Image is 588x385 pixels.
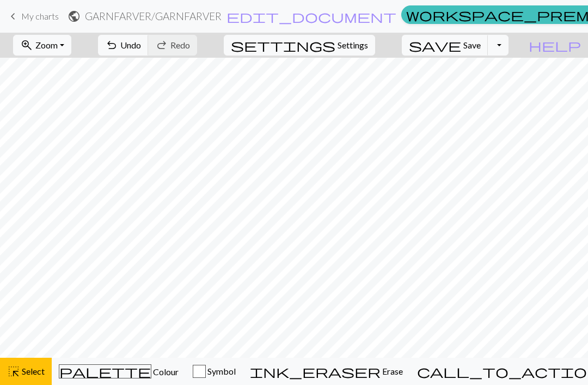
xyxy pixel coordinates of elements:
[231,38,335,53] span: settings
[206,366,236,376] span: Symbol
[13,35,71,56] button: Zoom
[186,358,243,385] button: Symbol
[105,38,118,53] span: undo
[21,11,59,21] span: My charts
[98,35,149,56] button: Undo
[20,38,33,53] span: zoom_in
[529,38,581,53] span: help
[52,358,186,385] button: Colour
[409,38,461,53] span: save
[402,35,488,56] button: Save
[59,364,151,379] span: palette
[231,39,335,52] i: Settings
[120,40,141,50] span: Undo
[7,9,20,24] span: keyboard_arrow_left
[250,364,381,379] span: ink_eraser
[243,358,410,385] button: Erase
[7,7,59,26] a: My charts
[226,9,396,24] span: edit_document
[224,35,375,56] button: SettingsSettings
[85,10,222,22] h2: GARNFARVER / GARNFARVER
[35,40,58,50] span: Zoom
[68,9,81,24] span: public
[7,364,20,379] span: highlight_alt
[20,366,45,376] span: Select
[381,366,403,376] span: Erase
[463,40,481,50] span: Save
[151,366,179,377] span: Colour
[338,39,368,52] span: Settings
